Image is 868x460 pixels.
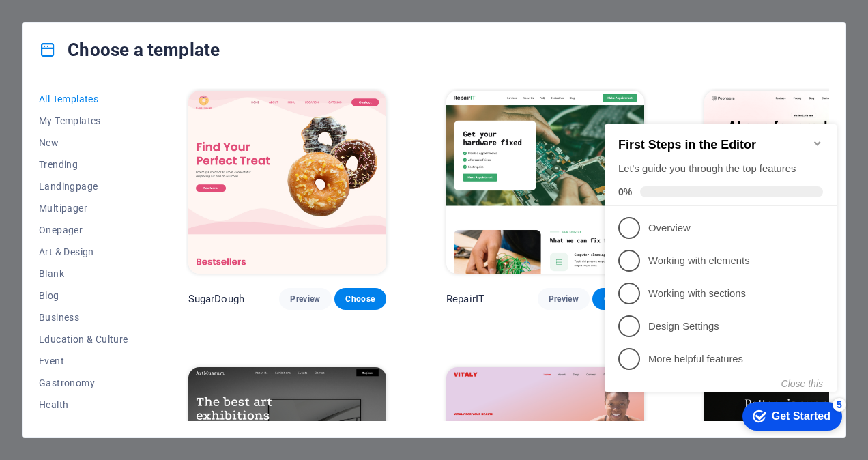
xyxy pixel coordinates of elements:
[19,33,224,47] h2: First Steps in the Editor
[39,175,128,197] button: Landingpage
[39,225,128,235] span: Onepager
[39,159,128,170] span: Trending
[49,247,213,261] p: More helpful features
[5,139,237,172] li: Working with elements
[39,241,128,263] button: Art & Design
[39,181,128,192] span: Landingpage
[173,305,231,317] div: Get Started
[39,246,128,257] span: Art & Design
[49,116,213,130] p: Overview
[39,328,128,350] button: Education & Culture
[49,149,213,163] p: Working with elements
[39,268,128,279] span: Blank
[39,219,128,241] button: Onepager
[5,172,237,205] li: Working with sections
[39,306,128,328] button: Business
[39,399,128,410] span: Health
[39,94,128,104] span: All Templates
[39,372,128,394] button: Gastronomy
[39,132,128,154] button: New
[233,293,247,306] div: 5
[39,416,128,437] button: IT & Media
[279,288,331,310] button: Preview
[39,350,128,372] button: Event
[39,137,128,148] span: New
[39,377,128,388] span: Gastronomy
[5,106,237,139] li: Overview
[39,285,128,306] button: Blog
[49,214,213,229] p: Design Settings
[188,292,244,306] p: SugarDough
[39,356,128,366] span: Event
[592,288,644,310] button: Choose
[39,394,128,416] button: Health
[39,197,128,219] button: Multipager
[143,297,243,326] div: Get Started 5 items remaining, 0% complete
[49,182,213,196] p: Working with sections
[39,203,128,214] span: Multipager
[5,205,237,238] li: Design Settings
[39,110,128,132] button: My Templates
[39,334,128,345] span: Education & Culture
[19,57,224,71] div: Let's guide you through the top features
[549,293,579,304] span: Preview
[19,81,41,92] span: 0%
[39,115,128,126] span: My Templates
[39,88,128,110] button: All Templates
[39,263,128,285] button: Blank
[290,293,320,304] span: Preview
[182,273,224,284] button: Close this
[345,293,375,304] span: Choose
[39,290,128,301] span: Blog
[538,288,590,310] button: Preview
[39,312,128,323] span: Business
[39,154,128,175] button: Trending
[188,91,386,274] img: SugarDough
[5,238,237,270] li: More helpful features
[334,288,386,310] button: Choose
[446,91,644,274] img: RepairIT
[213,33,224,44] div: Minimize checklist
[39,39,220,61] h4: Choose a template
[446,292,484,306] p: RepairIT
